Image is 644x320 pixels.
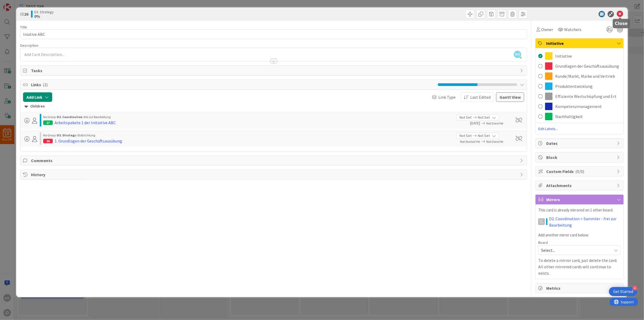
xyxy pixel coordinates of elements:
[55,138,122,144] div: 1. Grundlagen der Geschäftsausübung
[496,92,524,102] button: Gantt View
[575,169,584,174] span: ( 0/0 )
[486,140,503,144] span: Not Done Yet
[438,94,456,100] span: Link Type
[31,67,518,74] span: Tasks
[555,73,615,79] span: Kunde/Markt, Marke und Vertrieb
[31,171,518,178] span: History
[546,140,614,146] span: Dates
[57,133,77,137] b: D3. Strategy ›
[43,115,57,119] span: No Group ›
[536,126,624,131] span: Edit Labels...
[555,53,572,59] span: Initiative
[541,247,609,254] span: Select...
[470,94,491,100] span: Last Edited
[538,232,621,238] p: Add another mirror card below:
[555,113,583,120] span: Nachhaltigkeit
[613,289,633,294] div: Get Started
[23,92,52,102] button: Add Link
[31,81,435,88] span: Links
[541,26,553,33] span: Owner
[564,26,581,33] span: Watchers
[43,139,53,143] div: 16
[538,241,548,244] span: Board
[546,168,614,175] span: Custom Fields
[20,29,527,39] input: type card name here...
[55,119,116,126] div: Arbeitspakete 1 der Initiative ABC
[555,83,593,89] span: Produktentwicklung
[546,285,614,291] span: Metrics
[34,14,54,18] b: 0%
[11,1,24,7] span: Support
[24,103,523,109] div: Children
[460,140,480,144] span: Not Started Yet
[609,287,637,296] div: Open Get Started checklist, remaining modules: 4
[546,196,614,203] span: Mirrors
[538,207,621,213] p: This card is already mirrored on 1 other board.
[31,157,518,164] span: Comments
[57,115,84,119] b: D2. Coordination ›
[20,11,28,17] span: ID
[43,120,53,125] div: 27
[460,133,471,139] span: Not Set
[460,115,471,120] span: Not Set
[486,121,503,125] span: Not Done Yet
[478,133,490,139] span: Not Set
[24,11,28,17] b: 26
[461,92,493,102] button: Last Edited
[457,120,480,126] span: [DATE]
[546,154,614,161] span: Block
[615,21,628,26] h5: Close
[478,115,490,120] span: Not Set
[43,133,57,137] span: No Group ›
[546,40,614,46] span: Initiative
[555,63,619,69] span: Grundlagen der Geschäftsausübung
[77,133,95,137] span: Stoßrichtung
[546,182,614,189] span: Attachments
[633,286,637,291] div: 4
[555,93,616,100] span: Effiziente Wertschöpfung und Ert
[20,43,38,48] span: Description
[20,25,27,29] label: Title
[555,103,602,110] span: Kompetenzmanagement
[84,115,111,119] span: frei zur Bearbeitung
[514,51,521,58] span: AO
[34,10,54,14] span: D3. Strategy
[538,257,621,276] p: To delete a mirror card, just delete the card. All other mirrored cards will continue to exists.
[549,215,621,228] a: D2. Coordination > Sammler - frei zur Bearbeitung
[43,82,48,87] span: ( 2 )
